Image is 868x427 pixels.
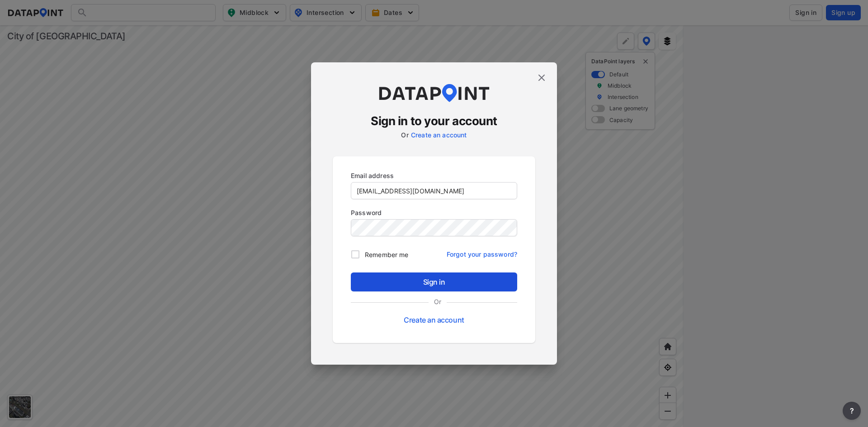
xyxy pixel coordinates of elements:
button: more [843,402,861,420]
img: dataPointLogo.9353c09d.svg [377,84,491,102]
span: Remember me [365,250,408,259]
img: close.efbf2170.svg [536,72,547,83]
input: you@example.com [351,183,517,199]
a: Forgot your password? [447,245,517,259]
span: Sign in [358,277,510,287]
p: Email address [351,171,517,180]
span: ? [848,405,855,416]
a: Create an account [411,131,467,139]
h3: Sign in to your account [333,113,535,129]
label: Or [429,297,447,306]
label: Or [401,131,408,139]
a: Create an account [404,315,464,324]
button: Sign in [351,272,517,291]
p: Password [351,208,517,217]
